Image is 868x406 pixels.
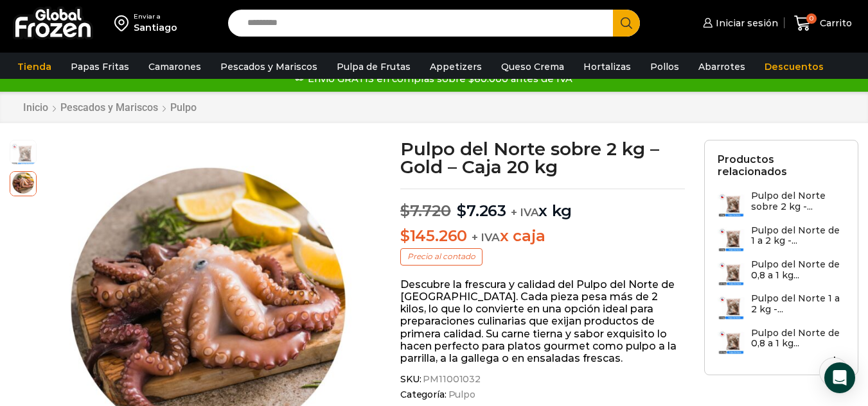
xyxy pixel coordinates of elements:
a: Pescados y Mariscos [60,101,159,114]
span: Iniciar sesión [713,17,778,30]
a: Papas Fritas [64,55,136,79]
span: 0 [806,13,817,24]
img: address-field-icon.svg [114,12,134,34]
span: + IVA [511,206,539,219]
p: x caja [400,227,685,246]
h3: Pulpo del Norte sobre 2 kg -... [751,190,845,212]
a: Pulpo del Norte de 0,8 a 1 kg... [718,328,845,355]
h1: Pulpo del Norte sobre 2 kg – Gold – Caja 20 kg [400,140,685,176]
span: $ [400,201,410,220]
bdi: 7.263 [457,201,506,220]
span: $ [400,226,410,245]
a: Pulpo del Norte de 1 a 2 kg -... [718,225,845,253]
a: Pulpa de Frutas [330,55,417,79]
a: Iniciar sesión [700,10,778,36]
span: pulpo-gold-2 [10,140,36,166]
a: Pescados y Mariscos [214,55,324,79]
span: $ [457,201,466,220]
span: SKU: [400,374,685,385]
button: Search button [613,10,640,37]
div: Enviar a [134,12,177,21]
h3: Pulpo del Norte de 1 a 2 kg -... [751,225,845,247]
span: pulpo [10,170,36,196]
h2: Productos relacionados [718,153,845,178]
nav: Breadcrumb [22,101,197,114]
a: Abarrotes [692,55,752,79]
h3: Pulpo del Norte 1 a 2 kg -... [751,293,845,315]
a: Pollos [644,55,686,79]
a: Tienda [11,55,58,79]
p: Descubre la frescura y calidad del Pulpo del Norte de [GEOGRAPHIC_DATA]. Cada pieza pesa más de 2... [400,278,685,364]
span: Carrito [817,17,852,30]
h3: Pulpo del Norte de 0,8 a 1 kg... [751,259,845,281]
a: Appetizers [423,55,488,79]
a: Pulpo [447,389,475,400]
h3: Pulpo del Norte de 0,8 a 1 kg... [751,328,845,350]
a: Inicio [22,101,49,114]
a: 0 Carrito [791,8,855,38]
a: Pulpo del Norte 1 a 2 kg -... [718,293,845,321]
div: Santiago [134,21,177,34]
span: Categoría: [400,389,685,400]
a: Pulpo [170,101,197,114]
a: Pulpo del Norte de 0,8 a 1 kg... [718,259,845,287]
span: PM11001032 [421,374,481,385]
span: + IVA [472,231,500,244]
div: Open Intercom Messenger [824,362,855,393]
a: Pulpo del Norte sobre 2 kg -... [718,190,845,218]
bdi: 7.720 [400,201,451,220]
a: Camarones [142,55,208,79]
a: Descuentos [758,55,830,79]
a: Hortalizas [577,55,637,79]
a: Queso Crema [495,55,571,79]
p: x kg [400,189,685,221]
bdi: 145.260 [400,226,467,245]
p: Precio al contado [400,248,483,265]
